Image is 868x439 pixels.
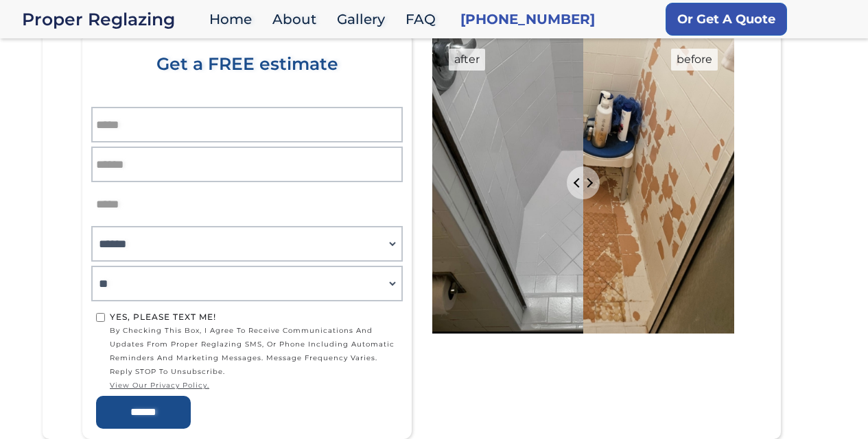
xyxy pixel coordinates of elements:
[110,379,398,392] a: view our privacy policy.
[22,10,202,29] a: home
[96,313,105,322] input: Yes, Please text me!by checking this box, I agree to receive communications and updates from Prop...
[202,5,266,34] a: Home
[22,10,202,29] div: Proper Reglazing
[96,54,398,112] div: Get a FREE estimate
[460,10,595,29] a: [PHONE_NUMBER]
[89,54,405,429] form: Home page form
[666,3,787,36] a: Or Get A Quote
[110,310,398,324] div: Yes, Please text me!
[330,5,399,34] a: Gallery
[266,5,330,34] a: About
[399,5,449,34] a: FAQ
[110,324,398,392] span: by checking this box, I agree to receive communications and updates from Proper Reglazing SMS, or...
